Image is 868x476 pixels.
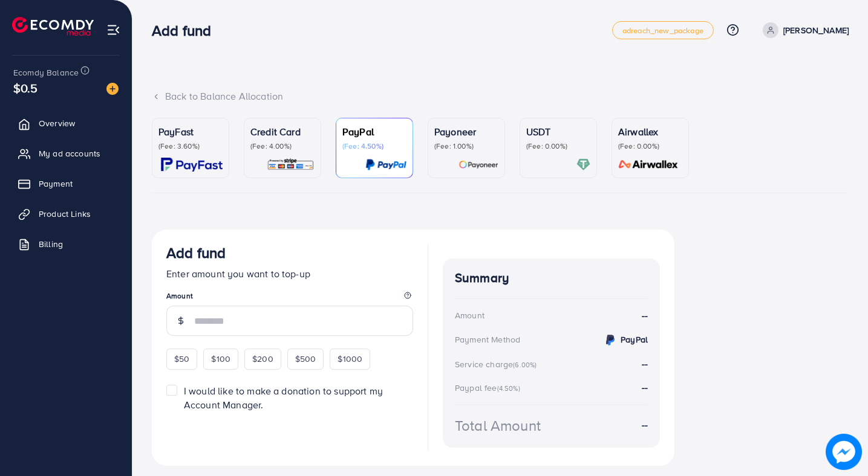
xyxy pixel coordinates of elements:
a: My ad accounts [9,141,123,166]
p: (Fee: 3.60%) [158,141,223,151]
p: USDT [526,124,590,139]
p: PayFast [158,124,223,139]
img: menu [106,23,120,37]
strong: PayPal [621,333,648,346]
legend: Amount [166,291,413,306]
p: (Fee: 1.00%) [434,141,498,151]
strong: -- [642,381,648,394]
span: My ad accounts [39,147,100,159]
span: $1000 [338,353,362,365]
img: card [458,158,498,172]
a: Billing [9,232,123,256]
h3: Add fund [166,244,226,262]
h3: Add fund [152,22,221,39]
p: Airwallex [618,124,682,139]
div: Amount [455,309,485,321]
p: PayPal [342,124,406,139]
strong: -- [642,418,648,432]
span: Payment [39,178,73,190]
strong: -- [642,357,648,370]
p: (Fee: 0.00%) [618,141,682,151]
a: Payment [9,172,123,196]
span: Billing [39,238,63,250]
img: credit [603,333,618,347]
p: (Fee: 4.50%) [342,141,406,151]
img: image [826,434,862,470]
span: $200 [252,353,273,365]
a: [PERSON_NAME] [758,22,849,38]
strong: -- [642,309,648,323]
p: (Fee: 0.00%) [526,141,590,151]
span: Overview [39,117,75,129]
img: card [161,158,223,172]
div: Service charge [455,358,540,370]
p: (Fee: 4.00%) [250,141,315,151]
div: Total Amount [455,415,541,436]
div: Paypal fee [455,382,524,394]
span: $100 [211,353,230,365]
img: card [576,158,590,172]
img: card [267,158,315,172]
h4: Summary [455,271,648,286]
p: Payoneer [434,124,498,139]
span: Ecomdy Balance [13,66,79,79]
p: Enter amount you want to top-up [166,266,413,281]
img: card [615,158,682,172]
a: Overview [9,111,123,135]
a: Product Links [9,202,123,226]
span: Product Links [39,208,91,220]
div: Payment Method [455,333,520,346]
p: [PERSON_NAME] [783,23,849,37]
span: adreach_new_package [622,27,703,34]
img: logo [12,17,94,36]
div: Back to Balance Allocation [152,89,849,103]
small: (4.50%) [497,384,520,393]
span: I would like to make a donation to support my Account Manager. [184,384,383,411]
span: $0.5 [13,79,38,97]
span: $500 [295,353,316,365]
span: $50 [174,353,189,365]
p: Credit Card [250,124,315,139]
img: card [365,158,406,172]
a: adreach_new_package [612,21,714,39]
img: image [106,83,119,95]
small: (6.00%) [513,360,537,370]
